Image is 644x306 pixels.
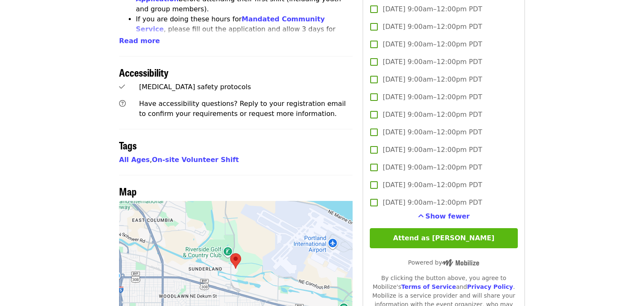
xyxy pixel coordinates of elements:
span: Have accessibility questions? Reply to your registration email to confirm your requirements or re... [139,100,346,118]
span: Accessibility [119,65,169,80]
span: [DATE] 9:00am–12:00pm PDT [383,162,482,172]
span: Show fewer [426,212,470,220]
span: Map [119,184,137,198]
span: Powered by [408,259,479,266]
span: [DATE] 9:00am–12:00pm PDT [383,39,482,49]
i: question-circle icon [119,100,126,108]
span: [DATE] 9:00am–12:00pm PDT [383,4,482,14]
button: Read more [119,36,160,46]
span: Tags [119,138,137,152]
a: Terms of Service [401,283,456,290]
span: [DATE] 9:00am–12:00pm PDT [383,180,482,190]
span: [DATE] 9:00am–12:00pm PDT [383,75,482,85]
span: [DATE] 9:00am–12:00pm PDT [383,57,482,67]
i: check icon [119,83,125,91]
span: [DATE] 9:00am–12:00pm PDT [383,127,482,137]
a: Mandated Community Service [136,15,325,33]
a: On-site Volunteer Shift [152,156,239,164]
li: If you are doing these hours for , please fill out the application and allow 3 days for approval.... [136,14,353,54]
div: [MEDICAL_DATA] safety protocols [139,82,353,92]
span: [DATE] 9:00am–12:00pm PDT [383,22,482,32]
span: [DATE] 9:00am–12:00pm PDT [383,145,482,155]
a: Privacy Policy [467,283,513,290]
span: , [119,156,152,164]
span: [DATE] 9:00am–12:00pm PDT [383,110,482,120]
span: [DATE] 9:00am–12:00pm PDT [383,198,482,208]
a: All Ages [119,156,150,164]
button: See more timeslots [418,211,470,221]
span: Read more [119,37,160,45]
span: [DATE] 9:00am–12:00pm PDT [383,92,482,102]
img: Powered by Mobilize [442,259,479,267]
button: Attend as [PERSON_NAME] [370,228,518,248]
